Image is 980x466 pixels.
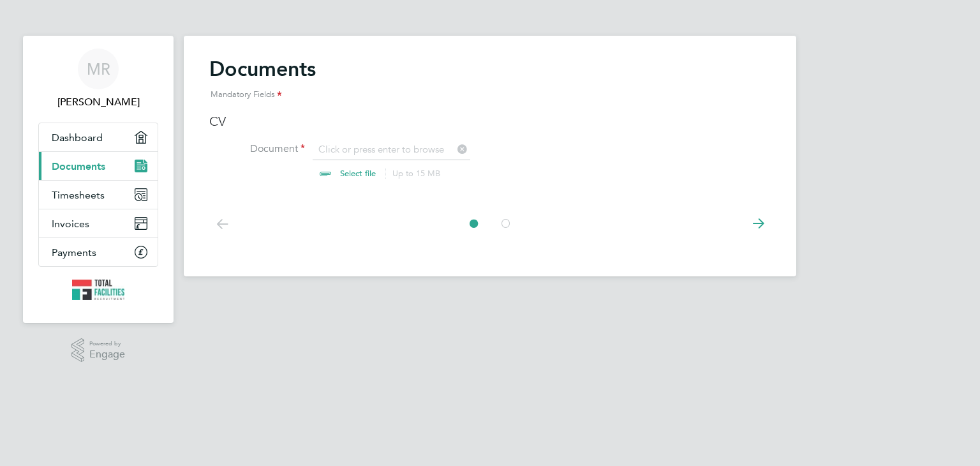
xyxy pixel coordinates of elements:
[38,280,158,300] a: Go to home page
[209,82,771,108] div: Mandatory Fields
[38,49,158,110] a: MR[PERSON_NAME]
[209,113,771,130] h3: CV
[72,280,124,300] img: tfrecruitment-logo-retina.png
[71,338,126,363] a: Powered byEngage
[23,36,174,323] nav: Main navigation
[52,189,105,201] span: Timesheets
[87,61,110,77] span: MR
[38,94,158,110] span: Merika Robinson
[39,209,158,237] a: Invoices
[52,218,89,230] span: Invoices
[52,132,103,144] span: Dashboard
[39,152,158,180] a: Documents
[39,123,158,151] a: Dashboard
[209,56,771,108] h2: Documents
[89,349,125,360] span: Engage
[52,246,96,259] span: Payments
[39,238,158,266] a: Payments
[52,160,105,172] span: Documents
[89,338,125,349] span: Powered by
[209,142,305,156] label: Document
[39,181,158,209] a: Timesheets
